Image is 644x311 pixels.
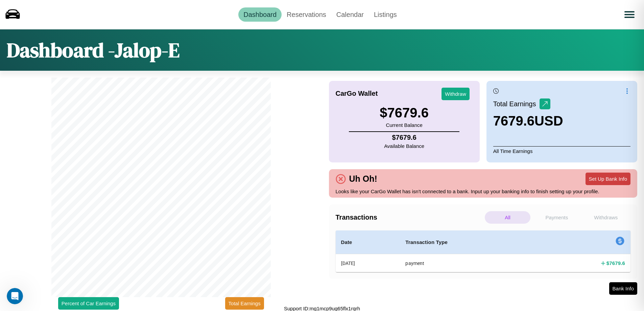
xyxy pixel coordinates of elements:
[405,238,531,246] h4: Transaction Type
[583,211,629,224] p: Withdraws
[336,90,378,97] h4: CarGo Wallet
[346,174,381,184] h4: Uh Oh!
[534,211,579,224] p: Payments
[7,36,180,64] h1: Dashboard - Jalop-E
[7,288,23,304] iframe: Intercom live chat
[225,297,264,310] button: Total Earnings
[609,282,637,295] button: Bank Info
[400,254,537,272] th: payment
[336,187,631,196] p: Looks like your CarGo Wallet has isn't connected to a bank. Input up your banking info to finish ...
[380,105,429,120] h3: $ 7679.6
[331,7,369,22] a: Calendar
[485,211,530,224] p: All
[442,88,470,100] button: Withdraw
[384,134,424,141] h4: $ 7679.6
[336,230,631,272] table: simple table
[606,260,625,267] h4: $ 7679.6
[493,98,540,110] p: Total Earnings
[620,5,639,24] button: Open menu
[493,113,563,129] h3: 7679.6 USD
[493,146,630,156] p: All Time Earnings
[336,254,400,272] th: [DATE]
[586,173,630,185] button: Set Up Bank Info
[380,120,429,130] p: Current Balance
[369,7,402,22] a: Listings
[282,7,331,22] a: Reservations
[384,141,424,151] p: Available Balance
[238,7,282,22] a: Dashboard
[341,238,395,246] h4: Date
[58,297,119,310] button: Percent of Car Earnings
[336,214,483,221] h4: Transactions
